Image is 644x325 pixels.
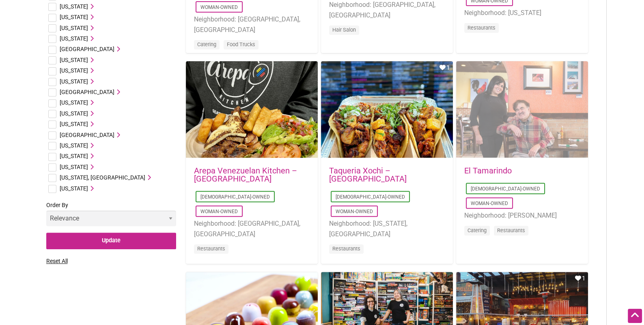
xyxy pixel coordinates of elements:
a: Reset All [46,258,68,264]
a: Woman-Owned [200,209,238,214]
li: Neighborhood: [GEOGRAPHIC_DATA], [GEOGRAPHIC_DATA] [194,14,310,35]
span: [US_STATE] [60,3,88,10]
a: Catering [467,227,487,233]
a: Restaurants [467,25,495,31]
a: Woman-Owned [200,4,238,10]
span: [US_STATE] [60,99,88,106]
a: Catering [197,41,216,47]
a: Arepa Venezuelan Kitchen – [GEOGRAPHIC_DATA] [194,166,297,184]
a: El Tamarindo [464,166,512,175]
span: [US_STATE] [60,153,88,159]
a: Taqueria Xochi – [GEOGRAPHIC_DATA] [329,166,407,184]
div: Scroll Back to Top [628,309,642,323]
span: [GEOGRAPHIC_DATA] [60,46,114,52]
label: Order By [46,200,176,233]
a: [DEMOGRAPHIC_DATA]-Owned [471,186,540,192]
span: [US_STATE] [60,185,88,192]
span: [US_STATE], [GEOGRAPHIC_DATA] [60,174,145,181]
a: Hair Salon [332,27,356,33]
span: [US_STATE] [60,35,88,42]
li: Neighborhood: [US_STATE] [464,8,580,18]
li: Neighborhood: [US_STATE], [GEOGRAPHIC_DATA] [329,218,445,239]
span: [US_STATE] [60,57,88,63]
li: Neighborhood: [PERSON_NAME] [464,210,580,221]
span: [US_STATE] [60,78,88,85]
input: Update [46,233,176,249]
a: Food Trucks [227,41,255,47]
a: [DEMOGRAPHIC_DATA]-Owned [200,194,270,200]
span: [GEOGRAPHIC_DATA] [60,89,114,95]
span: [US_STATE] [60,164,88,170]
select: Order By [46,210,176,226]
span: [US_STATE] [60,110,88,117]
span: [US_STATE] [60,121,88,127]
a: Restaurants [197,246,225,252]
span: [US_STATE] [60,14,88,20]
span: [GEOGRAPHIC_DATA] [60,132,114,138]
span: [US_STATE] [60,142,88,149]
a: Woman-Owned [336,209,373,214]
a: [DEMOGRAPHIC_DATA]-Owned [336,194,405,200]
a: Restaurants [332,246,360,252]
li: Neighborhood: [GEOGRAPHIC_DATA], [GEOGRAPHIC_DATA] [194,218,310,239]
a: Woman-Owned [471,201,508,206]
span: [US_STATE] [60,67,88,74]
a: Restaurants [497,227,525,233]
span: [US_STATE] [60,25,88,31]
